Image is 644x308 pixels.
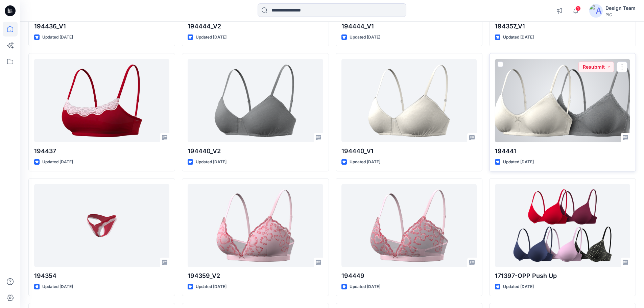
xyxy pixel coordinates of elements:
[495,184,630,267] a: 171397-OPP Push Up
[341,146,477,156] p: 194440_V1
[188,184,323,267] a: 194359_V2
[350,34,380,41] p: Updated [DATE]
[575,6,581,11] span: 1
[34,59,169,142] a: 194437
[495,22,630,31] p: 194357_V1
[34,146,169,156] p: 194437
[341,184,477,267] a: 194449
[341,271,477,281] p: 194449
[605,12,636,17] div: PIC
[196,283,226,290] p: Updated [DATE]
[188,271,323,281] p: 194359_V2
[605,4,636,12] div: Design Team
[341,22,477,31] p: 194444_V1
[42,159,73,166] p: Updated [DATE]
[503,34,534,41] p: Updated [DATE]
[34,22,169,31] p: 194436_V1
[589,4,603,18] img: avatar
[42,283,73,290] p: Updated [DATE]
[341,59,477,142] a: 194440_V1
[188,146,323,156] p: 194440_V2
[350,159,380,166] p: Updated [DATE]
[495,59,630,142] a: 194441
[196,34,226,41] p: Updated [DATE]
[350,283,380,290] p: Updated [DATE]
[495,146,630,156] p: 194441
[495,271,630,281] p: 171397-OPP Push Up
[34,271,169,281] p: 194354
[188,22,323,31] p: 194444_V2
[34,184,169,267] a: 194354
[196,159,226,166] p: Updated [DATE]
[503,159,534,166] p: Updated [DATE]
[188,59,323,142] a: 194440_V2
[42,34,73,41] p: Updated [DATE]
[503,283,534,290] p: Updated [DATE]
